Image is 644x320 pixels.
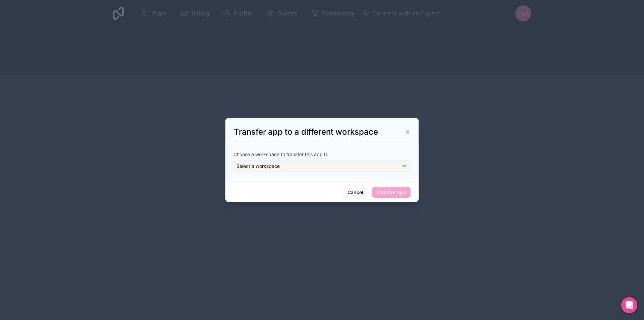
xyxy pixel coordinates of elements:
[234,127,378,137] span: Transfer app to a different workspace
[233,161,411,172] button: Select a workspace
[233,151,411,158] p: Choose a workspace to transfer this app to
[621,297,637,313] div: Open Intercom Messenger
[236,163,280,169] span: Select a workspace
[343,187,368,198] button: Cancel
